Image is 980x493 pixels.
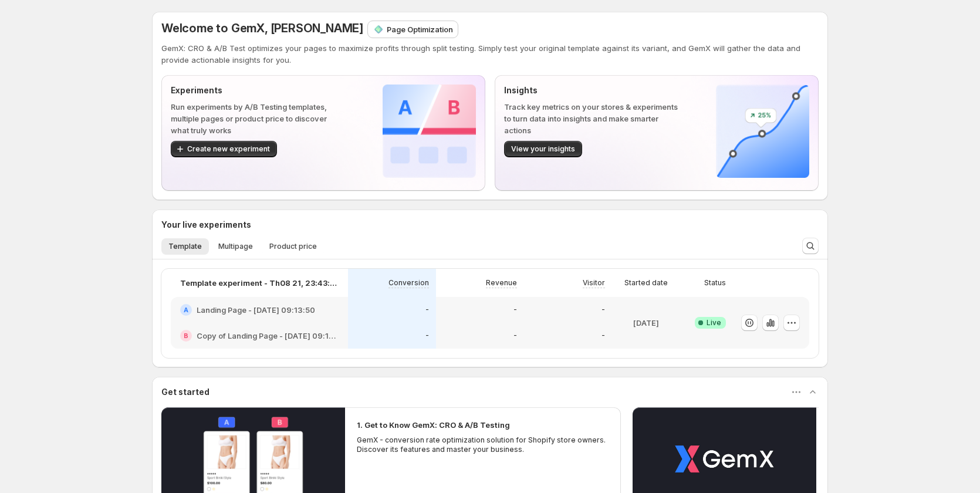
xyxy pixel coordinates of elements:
img: Insights [716,85,809,178]
p: Started date [624,278,668,288]
p: GemX - conversion rate optimization solution for Shopify store owners. Discover its features and ... [357,435,609,454]
h2: A [184,306,188,313]
p: Template experiment - Th08 21, 23:43:39 [180,277,339,289]
p: Experiments [171,85,345,96]
h3: Your live experiments [161,219,251,231]
span: Multipage [218,242,253,251]
p: - [601,331,605,340]
p: Conversion [388,278,429,288]
p: - [513,331,517,340]
p: Status [704,278,726,288]
p: - [425,305,429,315]
p: Run experiments by A/B Testing templates, multiple pages or product price to discover what truly ... [171,101,345,136]
p: Revenue [486,278,517,288]
p: - [601,305,605,315]
p: Track key metrics on your stores & experiments to turn data into insights and make smarter actions [504,101,678,136]
span: Product price [269,242,317,251]
span: View your insights [511,144,575,154]
p: Insights [504,85,678,96]
h2: B [184,332,188,339]
h2: Landing Page - [DATE] 09:13:50 [197,304,315,316]
button: View your insights [504,141,582,157]
img: Experiments [383,85,476,178]
p: Page Optimization [387,23,453,35]
button: Search and filter results [802,238,819,254]
span: Welcome to GemX, [PERSON_NAME] [161,21,363,35]
p: GemX: CRO & A/B Test optimizes your pages to maximize profits through split testing. Simply test ... [161,42,819,66]
h3: Get started [161,386,209,398]
h2: Copy of Landing Page - [DATE] 09:13:50 [197,330,339,342]
span: Template [168,242,202,251]
img: Page Optimization [373,23,384,35]
p: - [425,331,429,340]
p: - [513,305,517,315]
span: Live [707,318,721,327]
h2: 1. Get to Know GemX: CRO & A/B Testing [357,419,510,431]
span: Create new experiment [187,144,270,154]
button: Create new experiment [171,141,277,157]
p: Visitor [583,278,605,288]
p: [DATE] [633,317,659,329]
